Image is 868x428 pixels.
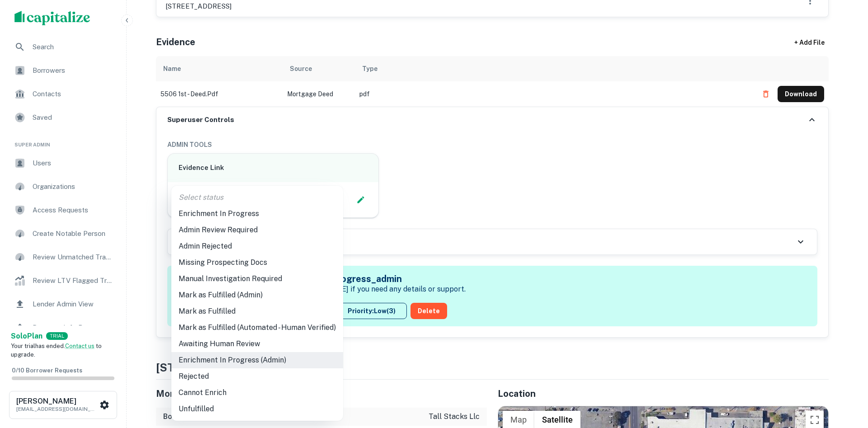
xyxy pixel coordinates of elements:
li: Awaiting Human Review [171,336,343,352]
li: Mark as Fulfilled (Automated - Human Verified) [171,320,343,336]
li: Rejected [171,368,343,385]
li: Unfulfilled [171,401,343,417]
li: Mark as Fulfilled [171,303,343,320]
li: Enrichment In Progress (Admin) [171,352,343,368]
li: Admin Review Required [171,222,343,238]
li: Enrichment In Progress [171,206,343,222]
li: Missing Prospecting Docs [171,254,343,271]
li: Admin Rejected [171,238,343,254]
li: Mark as Fulfilled (Admin) [171,287,343,303]
iframe: Chat Widget [823,356,868,399]
li: Cannot Enrich [171,385,343,401]
li: Manual Investigation Required [171,271,343,287]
